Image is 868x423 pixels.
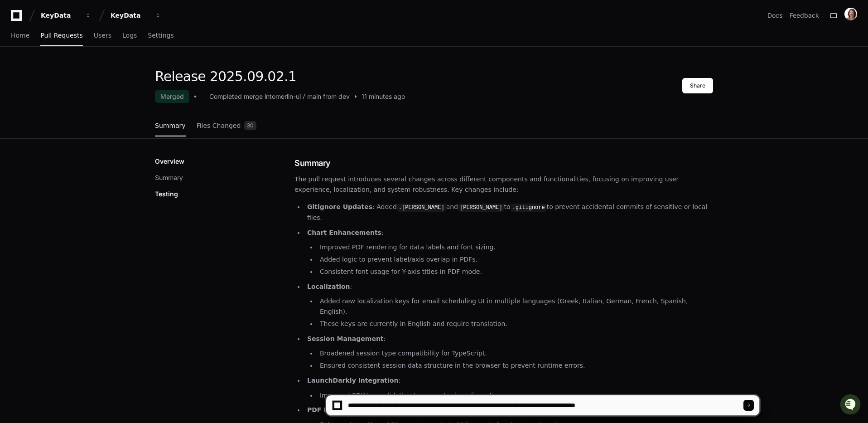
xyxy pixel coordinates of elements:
a: Home [11,25,29,46]
div: Start new chat [41,68,149,77]
span: Logs [122,33,137,38]
div: Welcome [9,36,165,51]
h1: Release 2025.09.02.1 [155,68,405,85]
h1: Summary [294,157,713,170]
img: 1756235613930-3d25f9e4-fa56-45dd-b3ad-e072dfbd1548 [9,68,25,84]
p: The pull request introduces several changes across different components and functionalities, focu... [294,174,713,195]
img: 8294786374016_798e290d9caffa94fd1d_72.jpg [19,68,35,84]
a: Users [94,25,111,46]
p: : [307,334,713,344]
strong: PDF Export Improvements [307,406,401,413]
span: Pull Requests [40,33,82,38]
span: • [75,122,78,129]
img: 1756235613930-3d25f9e4-fa56-45dd-b3ad-e072dfbd1548 [18,122,25,129]
a: Powered byPylon [64,141,110,149]
div: KeyData [111,11,149,20]
span: Home [11,33,29,38]
img: ACg8ocLxjWwHaTxEAox3-XWut-danNeJNGcmSgkd_pWXDZ2crxYdQKg=s96-c [844,8,857,20]
div: merlin-ui [275,92,301,101]
strong: Gitignore Updates [307,203,372,210]
a: Settings [148,25,174,46]
div: We're available if you need us! [41,77,125,84]
img: Robert Klasen [9,113,24,134]
span: Summary [155,123,186,128]
button: Summary [155,173,183,182]
li: Consistent font usage for Y-axis titles in PDF mode. [317,267,713,277]
code: [PERSON_NAME] [458,204,504,212]
span: Users [94,33,111,38]
code: .[PERSON_NAME] [397,204,446,212]
button: Feedback [790,11,819,20]
button: Start new chat [154,70,165,81]
button: KeyData [107,7,165,24]
img: PlayerZero [9,9,27,27]
li: Added new localization keys for email scheduling UI in multiple languages (Greek, Italian, German... [317,296,713,317]
div: main from dev [307,92,350,101]
li: These keys are currently in English and require translation. [317,319,713,329]
a: Logs [122,25,137,46]
strong: Localization [307,283,350,290]
p: : Added and to to prevent accidental commits of sensitive or local files. [307,202,713,223]
strong: LaunchDarkly Integration [307,377,398,384]
span: 11 minutes ago [362,92,405,101]
span: [PERSON_NAME] [28,122,73,129]
button: KeyData [37,7,95,24]
li: Added logic to prevent label/axis overlap in PDFs. [317,254,713,265]
p: : [307,228,713,238]
p: : [307,282,713,292]
div: KeyData [41,11,80,20]
button: See all [140,97,165,108]
code: .gitignore [511,204,547,212]
strong: Chart Enhancements [307,229,381,236]
a: Docs [767,11,782,20]
li: Improved SDK key validation to prevent misconfigurations. [317,390,713,401]
p: Overview [155,157,184,166]
li: Improved PDF rendering for data labels and font sizing. [317,242,713,253]
span: 30 [244,121,256,130]
p: Testing [155,190,178,199]
li: Broadened session type compatibility for TypeScript. [317,348,713,359]
div: Merged [155,90,189,103]
strong: Session Management [307,335,384,342]
li: Ensured consistent session data structure in the browser to prevent runtime errors. [317,360,713,371]
span: [DATE] [80,122,99,129]
span: Pylon [90,142,110,149]
div: Completed merge into [209,92,275,101]
p: : [307,375,713,386]
a: Pull Requests [40,25,82,46]
p: : [307,405,713,415]
span: Files Changed [197,123,241,128]
span: Settings [148,33,174,38]
button: Share [682,78,713,93]
iframe: Open customer support [839,393,863,418]
div: Past conversations [9,99,61,106]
